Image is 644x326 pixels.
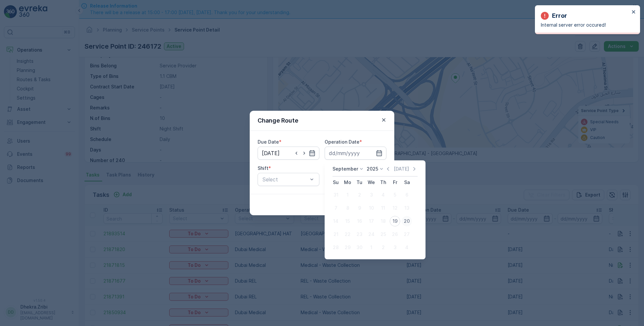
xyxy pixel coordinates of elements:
[378,229,388,240] div: 25
[325,147,386,160] input: dd/mm/yyyy
[258,139,279,145] label: Due Date
[330,176,342,188] th: Sunday
[342,203,353,213] div: 8
[366,190,377,200] div: 3
[389,176,401,188] th: Friday
[390,203,400,213] div: 12
[401,176,413,188] th: Saturday
[354,203,365,213] div: 9
[342,242,353,253] div: 29
[390,190,400,200] div: 5
[354,216,365,226] div: 16
[394,166,409,172] p: [DATE]
[354,176,365,188] th: Tuesday
[541,22,630,28] p: Internal server error occured!
[367,166,378,172] p: 2025
[333,166,358,172] p: September
[263,175,308,183] p: Select
[354,229,365,240] div: 23
[366,229,377,240] div: 24
[258,116,298,125] p: Change Route
[552,11,567,20] p: Error
[390,216,400,226] div: 19
[366,242,377,253] div: 1
[354,242,365,253] div: 30
[377,176,389,188] th: Thursday
[331,190,341,200] div: 31
[331,229,341,240] div: 21
[378,190,388,200] div: 4
[342,190,353,200] div: 1
[331,242,341,253] div: 28
[402,203,412,213] div: 13
[390,242,400,253] div: 3
[402,242,412,253] div: 4
[366,203,377,213] div: 10
[342,216,353,226] div: 15
[258,165,268,171] label: Shift
[354,190,365,200] div: 2
[365,176,377,188] th: Wednesday
[331,203,341,213] div: 7
[402,229,412,240] div: 27
[342,229,353,240] div: 22
[632,9,636,15] button: close
[325,139,359,145] label: Operation Date
[390,229,400,240] div: 26
[342,176,354,188] th: Monday
[378,242,388,253] div: 2
[331,216,341,226] div: 14
[402,190,412,200] div: 6
[366,216,377,226] div: 17
[378,203,388,213] div: 11
[258,147,319,160] input: dd/mm/yyyy
[378,216,388,226] div: 18
[402,216,412,226] div: 20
